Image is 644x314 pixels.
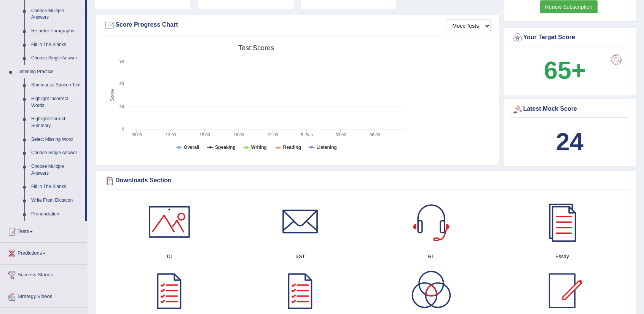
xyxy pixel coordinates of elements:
a: Summarize Spoken Text [28,78,85,92]
text: 15:00 [199,132,210,137]
b: 24 [556,128,583,156]
a: Pronunciation [28,207,85,221]
text: 09:00 [132,132,142,137]
h4: Essay [501,252,624,260]
a: Choose Multiple Answers [28,160,85,180]
text: 90 [120,59,124,64]
tspan: 5. Sep [301,132,313,137]
div: Your Target Score [512,32,628,43]
tspan: Reading [283,145,301,150]
a: Highlight Correct Summary [28,112,85,132]
text: 60 [120,81,124,86]
h4: DI [108,252,231,260]
b: 65+ [544,56,586,84]
div: Downloads Section [104,175,628,186]
a: Success Stories [0,265,87,284]
tspan: Listening [317,145,337,150]
text: 0 [122,127,124,131]
tspan: Speaking [215,145,235,150]
text: 03:00 [336,132,346,137]
div: Score Progress Chart [104,19,491,31]
tspan: Writing [251,145,267,150]
a: Tests [0,221,87,240]
a: Write From Dictation [28,194,85,207]
text: 21:00 [268,132,278,137]
a: Strategy Videos [0,286,87,305]
a: Re-order Paragraphs [28,24,85,38]
h4: RL [370,252,493,260]
a: Predictions [0,243,87,262]
a: Renew Subscription [540,0,598,13]
tspan: Test scores [238,44,274,52]
a: Choose Single Answer [28,51,85,65]
a: Listening Practice [14,65,85,79]
text: 06:00 [370,132,380,137]
a: Highlight Incorrect Words [28,92,85,112]
text: 30 [120,104,124,109]
a: Choose Multiple Answers [28,4,85,24]
tspan: Overall [184,145,199,150]
text: 12:00 [166,132,176,137]
div: Latest Mock Score [512,104,628,115]
tspan: Score [110,89,115,101]
a: Fill In The Blanks [28,180,85,194]
h4: SST [239,252,362,260]
a: Fill In The Blanks [28,38,85,52]
text: 18:00 [234,132,244,137]
a: Select Missing Word [28,133,85,147]
a: Choose Single Answer [28,146,85,160]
